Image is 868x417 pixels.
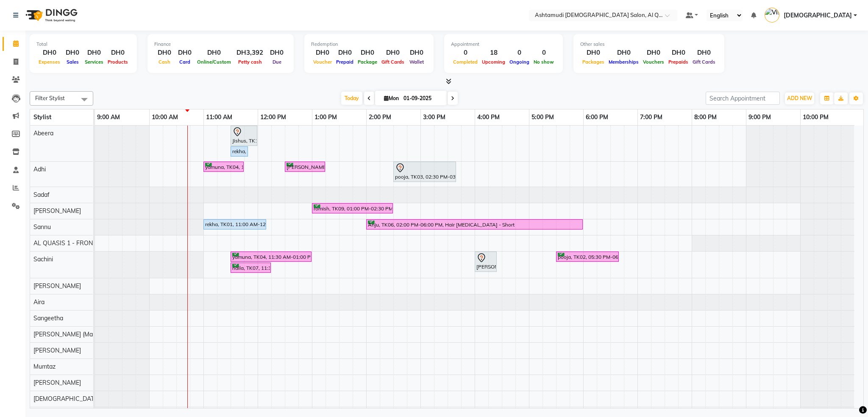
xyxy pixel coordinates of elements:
[231,264,270,272] div: naila, TK07, 11:30 AM-12:15 PM, Classic Pedicure
[529,111,556,123] a: 5:00 PM
[33,129,53,137] span: Abeera
[33,239,119,247] span: AL QUASIS 1 - FRONT OFFICE
[154,48,175,58] div: DH0
[33,191,50,199] span: Sadaf
[204,163,243,171] div: yamuna, TK04, 11:00 AM-11:45 AM, Classic Pedicure
[258,111,288,123] a: 12:00 PM
[270,59,284,65] span: Due
[313,204,392,213] div: romish, TK09, 01:00 PM-02:30 PM, Full Body Waxing - With Brazilian
[382,95,401,101] span: Mon
[311,48,334,58] div: DH0
[22,3,80,27] img: logo
[641,48,666,58] div: DH0
[35,95,65,101] span: Filter Stylist
[177,59,192,65] span: Card
[33,347,81,354] span: [PERSON_NAME]
[476,253,496,271] div: [PERSON_NAME], TK05, 04:00 PM-04:25 PM, Gel Polish Only
[480,59,507,65] span: Upcoming
[33,298,45,306] span: Aira
[267,48,287,58] div: DH0
[154,41,287,48] div: Finance
[334,48,356,58] div: DH0
[106,59,130,65] span: Products
[606,48,641,58] div: DH0
[156,59,172,65] span: Cash
[801,111,831,123] a: 10:00 PM
[584,111,610,123] a: 6:00 PM
[33,363,56,370] span: Mumtaz
[606,59,641,65] span: Memberships
[64,59,81,65] span: Sales
[706,92,780,105] input: Search Appointment
[33,395,100,403] span: [DEMOGRAPHIC_DATA]
[765,8,779,22] img: Vishnu
[692,111,719,123] a: 8:00 PM
[233,48,267,58] div: DH3,392
[785,92,814,104] button: ADD NEW
[231,127,256,145] div: Jishus, TK11, 11:30 AM-12:00 PM, Buttock Waxing
[83,59,106,65] span: Services
[638,111,665,123] a: 7:00 PM
[379,59,406,65] span: Gift Cards
[195,59,233,65] span: Online/Custom
[106,48,130,58] div: DH0
[666,48,690,58] div: DH0
[784,11,852,20] span: [DEMOGRAPHIC_DATA]
[367,221,582,229] div: Anju, TK06, 02:00 PM-06:00 PM, Hair [MEDICAL_DATA] - Short
[507,48,531,58] div: 0
[507,59,531,65] span: Ongoing
[204,111,234,123] a: 11:00 AM
[451,59,480,65] span: Completed
[33,314,63,322] span: Sangeetha
[33,207,81,215] span: [PERSON_NAME]
[312,111,339,123] a: 1:00 PM
[406,48,427,58] div: DH0
[394,163,455,181] div: pooja, TK03, 02:30 PM-03:40 PM, Roots Color - [MEDICAL_DATA] Free
[311,41,427,48] div: Redemption
[95,111,122,123] a: 9:00 AM
[62,48,83,58] div: DH0
[341,92,362,105] span: Today
[83,48,106,58] div: DH0
[367,111,393,123] a: 2:00 PM
[33,379,81,386] span: [PERSON_NAME]
[690,48,718,58] div: DH0
[580,59,606,65] span: Packages
[531,48,556,58] div: 0
[334,59,356,65] span: Prepaid
[36,41,130,48] div: Total
[36,59,62,65] span: Expenses
[286,163,324,171] div: [PERSON_NAME] mam, TK10, 12:30 PM-01:15 PM, Classic Pedicure
[580,48,606,58] div: DH0
[401,92,443,105] input: 2025-09-01
[580,41,718,48] div: Other sales
[379,48,406,58] div: DH0
[451,48,480,58] div: 0
[475,111,502,123] a: 4:00 PM
[451,41,556,48] div: Appointment
[641,59,666,65] span: Vouchers
[231,148,247,155] div: rekha, TK01, 11:30 AM-11:50 AM, Eyebrow Threading
[33,165,46,173] span: Adhi
[746,111,773,123] a: 9:00 PM
[231,253,311,261] div: yamuna, TK04, 11:30 AM-01:00 PM, [GEOGRAPHIC_DATA] extension
[531,59,556,65] span: No show
[195,48,233,58] div: DH0
[150,111,180,123] a: 10:00 AM
[787,95,812,101] span: ADD NEW
[33,113,51,121] span: Stylist
[33,282,81,290] span: [PERSON_NAME]
[36,48,62,58] div: DH0
[204,221,265,228] div: rekha, TK01, 11:00 AM-12:10 PM, Roots Color
[690,59,718,65] span: Gift Cards
[407,59,426,65] span: Wallet
[666,59,690,65] span: Prepaids
[33,330,137,338] span: [PERSON_NAME] (Manager Accounts)
[421,111,448,123] a: 3:00 PM
[480,48,507,58] div: 18
[236,59,264,65] span: Petty cash
[311,59,334,65] span: Voucher
[175,48,195,58] div: DH0
[356,59,379,65] span: Package
[33,255,53,263] span: Sachini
